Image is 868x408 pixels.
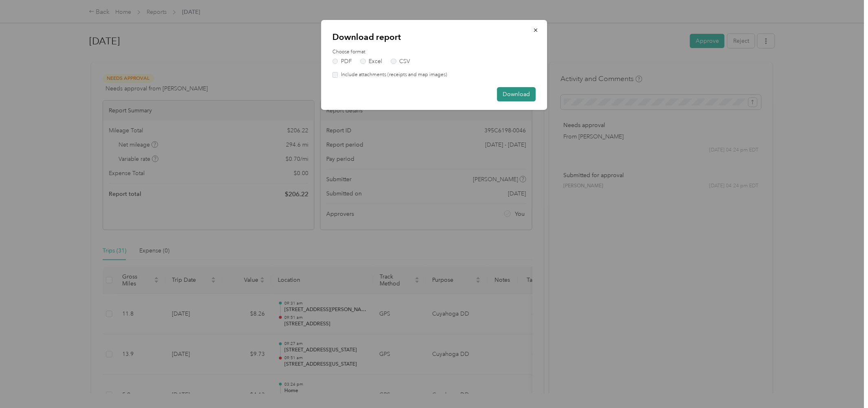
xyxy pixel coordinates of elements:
label: Excel [360,59,382,64]
label: Include attachments (receipts and map images) [338,71,447,79]
iframe: Everlance-gr Chat Button Frame [822,362,868,408]
button: Download [497,87,536,101]
label: CSV [391,59,411,64]
label: Choose format [332,48,536,56]
label: PDF [332,59,352,64]
p: Download report [332,31,536,43]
